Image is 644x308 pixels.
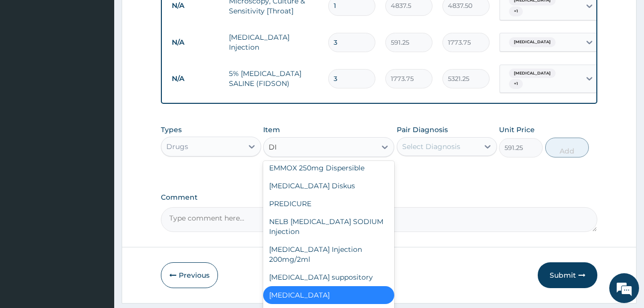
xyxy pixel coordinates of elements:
[499,125,535,135] label: Unit Price
[263,268,394,286] div: [MEDICAL_DATA] suppository
[509,69,556,78] span: [MEDICAL_DATA]
[509,79,523,89] span: + 1
[161,262,218,288] button: Previous
[166,142,188,152] div: Drugs
[224,27,323,57] td: [MEDICAL_DATA] Injection
[263,195,394,213] div: PREDICURE
[397,125,448,135] label: Pair Diagnosis
[5,204,189,238] textarea: Type your message and hit 'Enter'
[58,91,137,192] span: We're online!
[167,70,224,88] td: N/A
[509,6,523,16] span: + 1
[18,50,40,75] img: d_794563401_company_1708531726252_794563401
[402,142,460,152] div: Select Diagnosis
[161,126,182,134] label: Types
[263,240,394,268] div: [MEDICAL_DATA] Injection 200mg/2ml
[224,64,323,93] td: 5% [MEDICAL_DATA] SALINE (FIDSON)
[263,213,394,240] div: NELB [MEDICAL_DATA] SODIUM Injection
[263,177,394,195] div: [MEDICAL_DATA] Diskus
[545,138,589,157] button: Add
[167,33,224,52] td: N/A
[509,37,556,47] span: [MEDICAL_DATA]
[263,286,394,304] div: [MEDICAL_DATA]
[538,262,597,288] button: Submit
[52,56,167,69] div: Chat with us now
[163,5,187,29] div: Minimize live chat window
[161,193,598,202] label: Comment
[263,159,394,177] div: EMMOX 250mg Dispersible
[263,125,280,135] label: Item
